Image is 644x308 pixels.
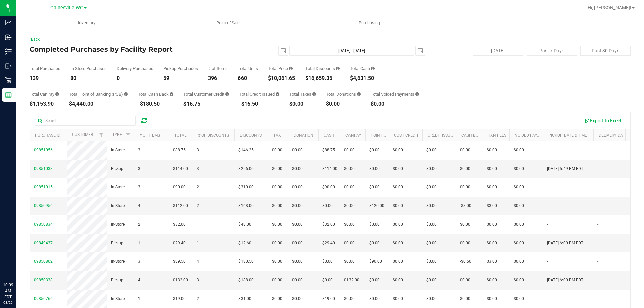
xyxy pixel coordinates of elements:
i: Sum of the discount values applied to the all purchases in the date range. [336,66,340,71]
a: # of Items [139,133,160,138]
span: 09850956 [34,203,53,208]
span: $0.00 [292,258,303,265]
span: $29.40 [322,240,335,246]
span: $114.00 [173,166,188,172]
a: Inventory [16,16,157,30]
span: 3 [138,147,140,153]
span: $0.00 [272,277,282,283]
i: Sum of the successful, non-voided point-of-banking payment transactions, both via payment termina... [124,92,128,96]
span: $0.00 [426,147,437,153]
div: In Store Purchases [70,66,107,71]
span: 09850766 [34,296,53,301]
div: 80 [70,76,107,81]
div: $4,440.00 [69,101,128,107]
span: $0.00 [460,166,470,172]
span: 2 [138,221,140,228]
span: 09851038 [34,166,53,171]
span: $0.00 [514,184,524,190]
span: $0.00 [292,166,303,172]
span: - [597,296,598,302]
span: 3 [197,147,199,153]
span: $0.00 [460,221,470,228]
span: Inventory [69,20,104,26]
span: $0.00 [393,258,403,265]
span: $0.00 [393,277,403,283]
span: $112.00 [173,203,188,209]
span: $0.00 [272,203,282,209]
span: $88.75 [322,147,335,153]
span: $0.00 [514,203,524,209]
p: 08/26 [3,300,13,305]
span: $0.00 [393,203,403,209]
span: $0.00 [369,240,380,246]
span: 3 [138,258,140,265]
span: $19.00 [173,296,186,302]
span: [DATE] 5:49 PM EDT [547,166,583,172]
div: 139 [30,76,60,81]
div: Total Price [268,66,295,71]
span: - [597,184,598,190]
span: 09850802 [34,259,53,264]
span: $0.00 [369,166,380,172]
div: Total Customer Credit [183,92,229,96]
div: # of Items [208,66,228,71]
span: $0.00 [344,240,355,246]
a: Filter [123,129,134,141]
span: [DATE] 6:00 PM EDT [547,277,583,283]
a: Customer [72,132,93,137]
span: $0.00 [460,296,470,302]
span: 1 [197,240,199,246]
span: 3 [197,166,199,172]
i: Sum of all round-up-to-next-dollar total price adjustments for all purchases in the date range. [357,92,361,96]
span: $29.40 [173,240,186,246]
span: $0.00 [393,166,403,172]
span: $0.00 [426,166,437,172]
span: 1 [197,221,199,228]
span: $0.00 [272,166,282,172]
span: - [597,147,598,153]
span: $0.00 [426,240,437,246]
h4: Completed Purchases by Facility Report [30,46,230,53]
span: $0.00 [460,240,470,246]
span: Pickup [111,240,123,246]
span: $180.50 [238,258,254,265]
a: Filter [96,129,107,141]
span: $146.25 [238,147,254,153]
a: Cash [324,133,334,138]
div: Total CanPay [30,92,59,96]
span: - [597,166,598,172]
span: $0.00 [426,221,437,228]
div: $4,631.50 [350,76,375,81]
div: Total Credit Issued [239,92,279,96]
span: $0.00 [514,258,524,265]
div: 396 [208,76,228,81]
span: $0.00 [344,296,355,302]
span: - [597,221,598,228]
span: $0.00 [393,221,403,228]
span: $0.00 [369,221,380,228]
p: 10:09 AM EDT [3,282,13,300]
span: $48.00 [238,221,251,228]
div: $16,659.35 [305,76,340,81]
a: Total [174,133,186,138]
span: $0.00 [487,184,497,190]
span: $0.00 [460,184,470,190]
span: $32.00 [322,221,335,228]
div: Total Taxes [289,92,316,96]
i: Sum of the total taxes for all purchases in the date range. [312,92,316,96]
i: Sum of all voided payment transaction amounts, excluding tips and transaction fees, for all purch... [415,92,419,96]
span: - [547,258,548,265]
span: In-Store [111,221,125,228]
span: In-Store [111,258,125,265]
span: - [597,277,598,283]
span: $0.00 [514,147,524,153]
span: - [597,203,598,209]
a: Cust Credit [394,133,419,138]
span: $0.00 [344,258,355,265]
a: Donation [293,133,313,138]
a: Voided Payment [515,133,548,138]
div: $0.00 [371,101,419,107]
i: Sum of the cash-back amounts from rounded-up electronic payments for all purchases in the date ra... [170,92,173,96]
span: 09850338 [34,278,53,282]
span: - [597,258,598,265]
